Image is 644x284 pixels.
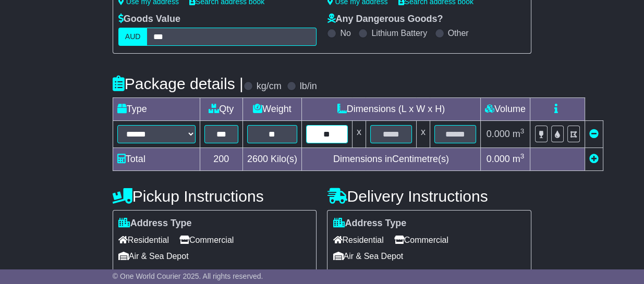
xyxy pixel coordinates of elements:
label: Other [448,28,469,38]
sup: 3 [520,152,525,160]
span: 0.000 [487,129,510,139]
span: Commercial [179,232,234,248]
td: x [416,121,430,148]
span: Commercial [394,232,448,248]
td: x [352,121,366,148]
span: Residential [333,232,383,248]
h4: Package details | [113,75,244,92]
sup: 3 [520,127,525,135]
h4: Pickup Instructions [113,188,317,205]
label: Any Dangerous Goods? [327,14,443,25]
a: Remove this item [589,129,599,139]
td: Dimensions (L x W x H) [301,98,480,121]
td: 200 [200,148,242,171]
span: © One World Courier 2025. All rights reserved. [113,272,263,280]
a: Add new item [589,154,599,164]
label: Goods Value [118,14,180,25]
span: m [513,129,525,139]
td: Dimensions in Centimetre(s) [301,148,480,171]
label: lb/in [300,81,317,92]
td: Weight [242,98,301,121]
label: Address Type [333,218,406,229]
label: No [340,28,350,38]
span: Air & Sea Depot [333,248,403,264]
label: Address Type [118,218,192,229]
label: AUD [118,28,148,46]
span: 0.000 [487,154,510,164]
td: Volume [480,98,530,121]
span: 2600 [247,154,268,164]
td: Type [113,98,200,121]
td: Qty [200,98,242,121]
span: Air & Sea Depot [118,248,189,264]
td: Total [113,148,200,171]
td: Kilo(s) [242,148,301,171]
h4: Delivery Instructions [327,188,531,205]
label: kg/cm [257,81,282,92]
span: m [513,154,525,164]
span: Residential [118,232,169,248]
label: Lithium Battery [371,28,427,38]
